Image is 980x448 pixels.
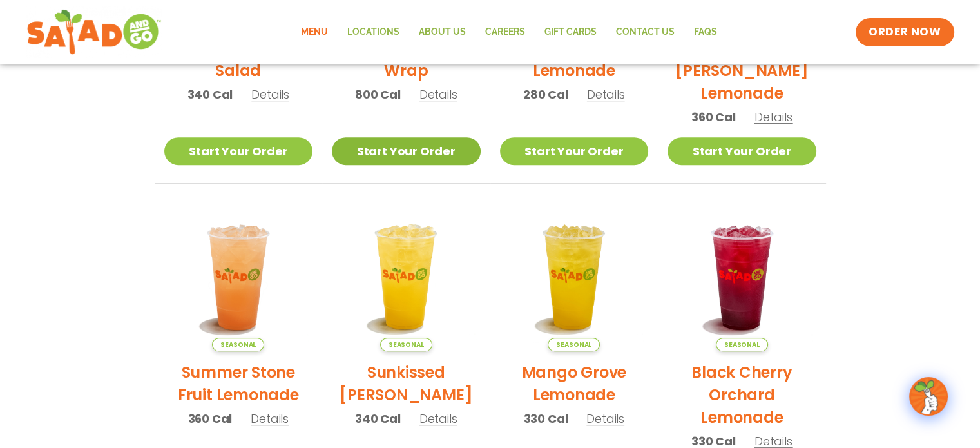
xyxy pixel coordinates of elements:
[668,137,816,165] a: Start Your Order
[26,6,162,58] img: new-SAG-logo-768×292
[187,86,233,103] span: 340 Cal
[524,410,568,427] span: 330 Cal
[355,410,401,427] span: 340 Cal
[164,137,313,165] a: Start Your Order
[869,24,941,40] span: ORDER NOW
[668,361,816,429] h2: Black Cherry Orchard Lemonade
[548,338,600,351] span: Seasonal
[716,338,768,351] span: Seasonal
[332,203,481,352] img: Product photo for Sunkissed Yuzu Lemonade
[668,203,816,352] img: Product photo for Black Cherry Orchard Lemonade
[910,378,946,414] img: wpChatIcon
[355,86,401,103] span: 800 Cal
[164,203,313,352] img: Product photo for Summer Stone Fruit Lemonade
[500,203,649,352] img: Product photo for Mango Grove Lemonade
[291,17,727,47] nav: Menu
[251,86,289,102] span: Details
[164,361,313,406] h2: Summer Stone Fruit Lemonade
[212,338,264,351] span: Seasonal
[606,17,684,47] a: Contact Us
[188,410,233,427] span: 360 Cal
[419,86,457,102] span: Details
[251,411,289,427] span: Details
[500,361,649,406] h2: Mango Grove Lemonade
[332,137,481,165] a: Start Your Order
[587,86,625,102] span: Details
[691,108,736,126] span: 360 Cal
[684,17,727,47] a: FAQs
[523,86,568,103] span: 280 Cal
[291,17,338,47] a: Menu
[409,17,476,47] a: About Us
[338,17,409,47] a: Locations
[419,411,457,427] span: Details
[380,338,432,351] span: Seasonal
[668,37,816,104] h2: Blackberry [PERSON_NAME] Lemonade
[586,411,624,427] span: Details
[500,137,649,165] a: Start Your Order
[535,17,606,47] a: GIFT CARDS
[754,109,793,125] span: Details
[476,17,535,47] a: Careers
[332,361,481,406] h2: Sunkissed [PERSON_NAME]
[856,18,954,46] a: ORDER NOW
